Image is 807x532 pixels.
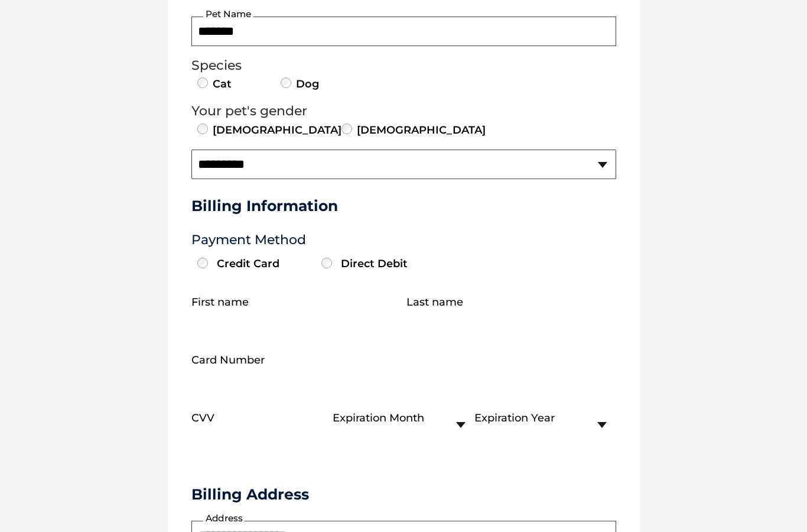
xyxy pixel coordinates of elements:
input: Credit Card [197,258,208,268]
label: Expiration Year [474,412,555,424]
label: Cat [211,76,232,92]
label: Direct Debit [318,257,440,270]
label: Last name [406,296,463,309]
label: Card Number [191,354,265,366]
label: [DEMOGRAPHIC_DATA] [356,122,486,138]
label: Dog [295,76,319,92]
legend: Species [191,58,616,73]
label: First name [191,296,249,309]
label: Expiration Month [333,412,424,424]
legend: Your pet's gender [191,103,616,119]
label: Address [203,514,245,524]
input: Direct Debit [321,258,332,268]
h3: Payment Method [191,232,616,248]
label: CVV [191,412,214,424]
label: Credit Card [194,257,316,270]
label: [DEMOGRAPHIC_DATA] [211,122,341,138]
h3: Billing Address [191,485,616,503]
h3: Billing Information [191,197,616,215]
